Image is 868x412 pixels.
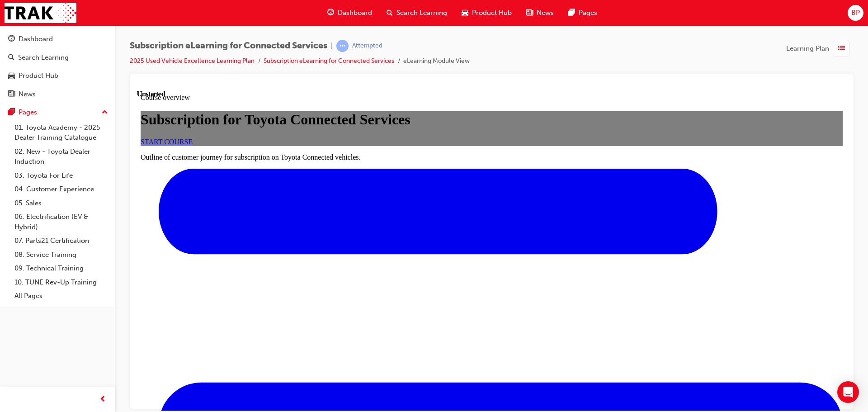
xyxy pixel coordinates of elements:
[8,109,15,117] span: pages-icon
[331,41,333,51] span: |
[19,71,58,81] div: Product Hub
[561,4,604,22] a: pages-iconPages
[403,56,470,66] li: eLearning Module View
[264,57,394,65] a: Subscription eLearning for Connected Services
[537,8,554,18] span: News
[579,8,597,18] span: Pages
[8,35,15,43] span: guage-icon
[11,145,112,169] a: 02. New - Toyota Dealer Induction
[786,43,829,54] span: Learning Plan
[11,261,112,275] a: 09. Technical Training
[568,7,575,19] span: pages-icon
[379,4,454,22] a: search-iconSearch Learning
[336,40,349,52] span: learningRecordVerb_ATTEMPT-icon
[8,90,15,99] span: news-icon
[4,104,112,121] button: Pages
[526,7,533,19] span: news-icon
[320,4,379,22] a: guage-iconDashboard
[786,40,854,57] button: Learning Plan
[462,7,468,19] span: car-icon
[837,381,859,403] div: Open Intercom Messenger
[4,49,112,66] a: Search Learning
[18,52,69,63] div: Search Learning
[327,7,334,19] span: guage-icon
[848,5,863,21] button: BP
[11,169,112,183] a: 03. Toyota For Life
[11,182,112,196] a: 04. Customer Experience
[19,89,36,99] div: News
[352,42,382,50] div: Attempted
[387,7,393,19] span: search-icon
[454,4,519,22] a: car-iconProduct Hub
[11,248,112,262] a: 08. Service Training
[4,67,112,84] a: Product Hub
[4,21,706,38] h1: Subscription for Toyota Connected Services
[11,289,112,303] a: All Pages
[338,8,372,18] span: Dashboard
[4,48,56,56] a: START COURSE
[11,196,112,210] a: 05. Sales
[4,86,112,103] a: News
[11,121,112,145] a: 01. Toyota Academy - 2025 Dealer Training Catalogue
[4,31,112,47] a: Dashboard
[519,4,561,22] a: news-iconNews
[102,107,108,118] span: up-icon
[838,43,845,54] span: list-icon
[19,34,53,44] div: Dashboard
[4,63,706,71] p: Outline of customer journey for subscription on Toyota Connected vehicles.
[396,8,447,18] span: Search Learning
[4,4,53,11] span: Course overview
[4,29,112,104] button: DashboardSearch LearningProduct HubNews
[130,41,327,51] span: Subscription eLearning for Connected Services
[11,234,112,248] a: 07. Parts21 Certification
[8,54,14,62] span: search-icon
[11,210,112,234] a: 06. Electrification (EV & Hybrid)
[472,8,512,18] span: Product Hub
[5,3,76,23] img: Trak
[851,8,860,18] span: BP
[130,57,255,65] a: 2025 Used Vehicle Excellence Learning Plan
[8,72,15,80] span: car-icon
[11,275,112,289] a: 10. TUNE Rev-Up Training
[99,394,106,405] span: prev-icon
[19,107,37,118] div: Pages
